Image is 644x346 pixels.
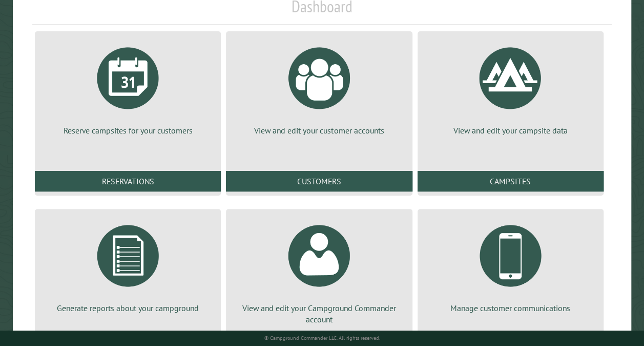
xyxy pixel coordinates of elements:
p: View and edit your Campground Commander account [238,302,400,325]
p: Manage customer communications [430,302,591,314]
a: Generate reports about your campground [47,217,209,314]
a: View and edit your customer accounts [238,40,400,136]
a: Reserve campsites for your customers [47,40,209,136]
a: Customers [226,171,412,191]
p: Generate reports about your campground [47,302,209,314]
p: View and edit your campsite data [430,125,591,136]
a: View and edit your campsite data [430,40,591,136]
a: View and edit your Campground Commander account [238,217,400,325]
small: © Campground Commander LLC. All rights reserved. [264,335,380,341]
a: Campsites [418,171,604,191]
p: Reserve campsites for your customers [47,125,209,136]
a: Reservations [35,171,221,191]
a: Manage customer communications [430,217,591,314]
p: View and edit your customer accounts [238,125,400,136]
